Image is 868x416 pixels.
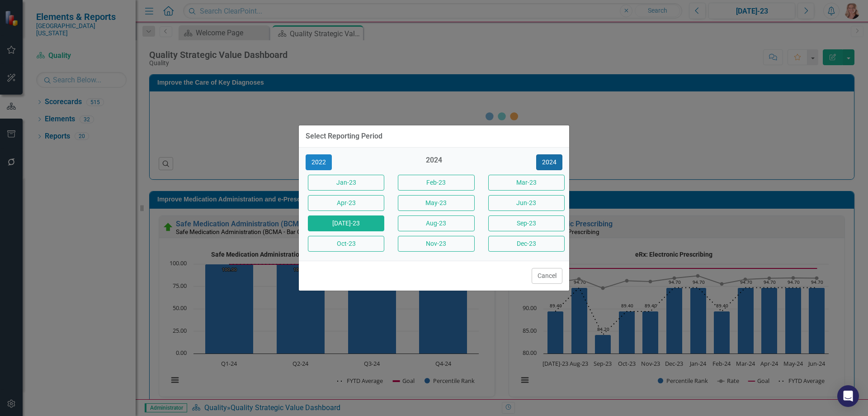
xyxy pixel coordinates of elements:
button: Feb-23 [398,175,474,191]
button: [DATE]-23 [308,215,384,231]
div: 2024 [396,155,472,170]
button: Jan-23 [308,175,384,191]
button: Sep-23 [488,215,565,231]
button: Oct-23 [308,236,384,252]
button: May-23 [398,195,474,211]
button: Aug-23 [398,215,474,231]
button: 2022 [306,154,332,170]
button: Mar-23 [488,175,565,191]
button: 2024 [536,154,562,170]
button: Dec-23 [488,236,565,252]
button: Nov-23 [398,236,474,252]
button: Cancel [532,268,562,284]
div: Select Reporting Period [306,132,382,140]
button: Apr-23 [308,195,384,211]
div: Open Intercom Messenger [837,385,859,407]
button: Jun-23 [488,195,565,211]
